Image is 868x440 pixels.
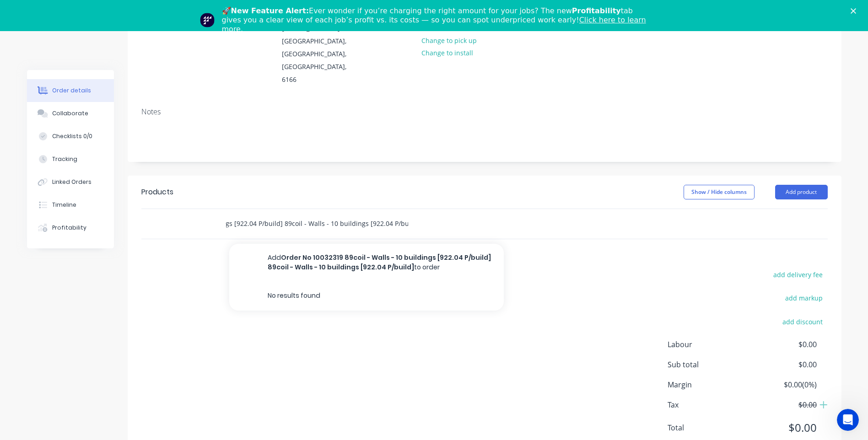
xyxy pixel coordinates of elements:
b: Profitability [572,6,621,15]
div: 🚀 Ever wonder if you’re charging the right amount for your jobs? The new tab gives you a clear vi... [222,6,654,34]
button: Checklists 0/0 [27,125,114,148]
span: $0.00 [749,339,816,350]
button: AddOrder No 10032319 89coil - Walls - 10 buildings [922.04 P/build] 89coil - Walls - 10 buildings... [229,244,504,281]
div: Close [851,8,860,14]
button: Timeline [27,193,114,216]
span: $0.00 ( 0 %) [749,379,816,390]
div: Timeline [52,201,76,209]
button: add delivery fee [769,268,828,281]
button: add markup [781,292,828,304]
button: Order details [27,79,114,102]
button: Show / Hide columns [684,185,755,199]
div: Checklists 0/0 [52,132,92,140]
div: Tracking [52,155,77,163]
button: Linked Orders [27,171,114,193]
button: add discount [778,315,828,327]
button: Tracking [27,148,114,171]
div: [STREET_ADDRESS][GEOGRAPHIC_DATA], [GEOGRAPHIC_DATA], [GEOGRAPHIC_DATA], 6166 [274,21,366,86]
button: Profitability [27,216,114,239]
div: Profitability [52,224,86,232]
div: Linked Orders [52,178,92,186]
img: Profile image for Team [200,13,215,27]
span: Total [668,422,749,433]
span: Tax [668,399,749,410]
div: Notes [141,107,828,116]
b: New Feature Alert: [231,6,309,15]
button: Add product [775,185,828,199]
span: $0.00 [749,399,816,410]
div: Collaborate [52,109,88,118]
button: Collaborate [27,102,114,125]
button: Change to pick up [416,34,481,47]
span: $0.00 [749,359,816,370]
iframe: Intercom live chat [837,409,859,431]
div: Order details [52,86,91,95]
div: [GEOGRAPHIC_DATA], [GEOGRAPHIC_DATA], [GEOGRAPHIC_DATA], 6166 [282,35,358,86]
button: Change to install [416,47,478,59]
input: Start typing to add a product... [226,215,409,233]
div: Products [141,187,173,198]
span: Labour [668,339,749,350]
span: Sub total [668,359,749,370]
a: Click here to learn more. [222,16,646,33]
span: Margin [668,379,749,390]
span: $0.00 [749,419,816,436]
